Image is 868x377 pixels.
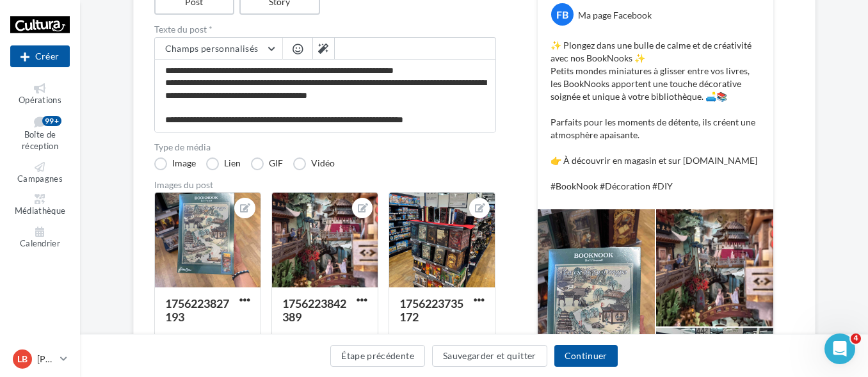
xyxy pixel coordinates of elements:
[206,157,241,170] label: Lien
[154,157,196,170] label: Image
[10,191,70,219] a: Médiathèque
[154,143,496,152] label: Type de média
[42,116,61,126] div: 99+
[154,180,496,189] div: Images du post
[37,353,55,365] p: [PERSON_NAME]
[154,25,496,34] label: Texte du post *
[330,345,425,367] button: Étape précédente
[399,296,463,324] div: 1756223735172
[851,333,861,344] span: 4
[17,353,28,365] span: LB
[20,238,60,248] span: Calendrier
[165,43,259,54] span: Champs personnalisés
[17,173,63,184] span: Campagnes
[19,95,61,105] span: Opérations
[10,224,70,252] a: Calendrier
[551,3,574,26] div: FB
[10,113,70,154] a: Boîte de réception99+
[10,45,70,67] div: Nouvelle campagne
[15,206,66,216] span: Médiathèque
[10,45,70,67] button: Créer
[293,157,335,170] label: Vidéo
[155,38,282,60] button: Champs personnalisés
[10,81,70,108] a: Opérations
[824,333,855,364] iframe: Intercom live chat
[432,345,547,367] button: Sauvegarder et quitter
[251,157,283,170] label: GIF
[165,296,229,324] div: 1756223827193
[578,9,652,22] div: Ma page Facebook
[22,129,58,152] span: Boîte de réception
[554,345,618,367] button: Continuer
[10,347,70,371] a: LB [PERSON_NAME]
[282,296,346,324] div: 1756223842389
[10,159,70,187] a: Campagnes
[551,39,760,193] p: ✨ Plongez dans une bulle de calme et de créativité avec nos BookNooks ✨ Petits mondes miniatures ...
